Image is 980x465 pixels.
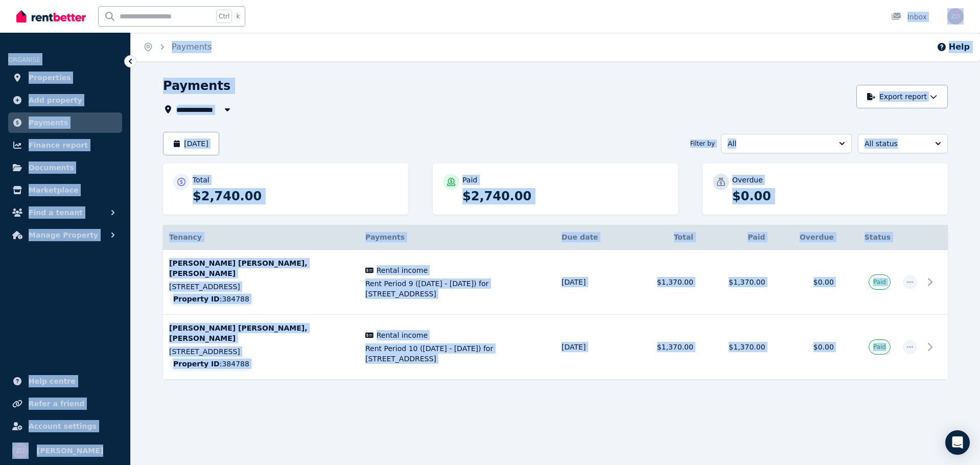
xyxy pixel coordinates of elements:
[627,250,699,315] td: $1,370.00
[8,393,122,414] a: Refer a friend
[8,371,122,391] a: Help centre
[699,250,772,315] td: $1,370.00
[732,175,763,185] p: Overdue
[873,343,886,351] span: Paid
[8,135,122,155] a: Finance report
[732,188,938,204] p: $0.00
[555,315,627,380] td: [DATE]
[937,41,970,53] button: Help
[29,72,71,84] span: Properties
[163,225,359,250] th: Tenancy
[365,343,549,364] span: Rent Period 10 ([DATE] - [DATE]) for [STREET_ADDRESS]
[865,138,927,149] span: All status
[377,265,428,275] span: Rental income
[169,323,353,343] p: [PERSON_NAME] [PERSON_NAME], [PERSON_NAME]
[891,12,927,22] div: Inbox
[29,206,83,219] span: Find a tenant
[169,346,353,357] p: [STREET_ADDRESS]
[193,175,209,185] p: Total
[8,112,122,133] a: Payments
[8,225,122,245] button: Manage Property
[8,67,122,88] a: Properties
[555,250,627,315] td: [DATE]
[29,139,88,151] span: Finance report
[29,420,97,432] span: Account settings
[29,184,78,196] span: Marketplace
[772,225,840,250] th: Overdue
[29,375,76,387] span: Help centre
[945,430,970,455] div: Open Intercom Messenger
[29,94,82,106] span: Add property
[8,157,122,178] a: Documents
[462,188,668,204] p: $2,740.00
[365,278,549,299] span: Rent Period 9 ([DATE] - [DATE]) for [STREET_ADDRESS]
[813,343,834,351] span: $0.00
[856,85,948,108] button: Export report
[29,398,84,410] span: Refer a friend
[16,9,86,24] img: RentBetter
[173,294,220,304] span: Property ID
[37,445,103,457] span: [PERSON_NAME]
[728,138,831,149] span: All
[169,292,253,306] div: : 384788
[462,175,477,185] p: Paid
[699,225,772,250] th: Paid
[173,359,220,369] span: Property ID
[627,315,699,380] td: $1,370.00
[873,278,886,286] span: Paid
[216,10,232,23] span: Ctrl
[377,330,428,340] span: Rental income
[169,357,253,371] div: : 384788
[8,90,122,110] a: Add property
[627,225,699,250] th: Total
[193,188,398,204] p: $2,740.00
[172,42,212,52] a: Payments
[8,180,122,200] a: Marketplace
[29,161,74,174] span: Documents
[8,202,122,223] button: Find a tenant
[29,229,98,241] span: Manage Property
[29,117,68,129] span: Payments
[690,139,715,148] span: Filter by
[858,134,948,153] button: All status
[131,33,224,61] nav: Breadcrumb
[236,12,240,20] span: k
[813,278,834,286] span: $0.00
[699,315,772,380] td: $1,370.00
[555,225,627,250] th: Due date
[8,56,40,63] span: ORGANISE
[163,78,230,94] h1: Payments
[365,233,405,241] span: Payments
[8,416,122,436] a: Account settings
[840,225,897,250] th: Status
[12,443,29,459] img: Zachary Oosthuizen
[169,282,353,292] p: [STREET_ADDRESS]
[947,8,964,25] img: Zachary Oosthuizen
[163,132,219,155] button: [DATE]
[169,258,353,278] p: [PERSON_NAME] [PERSON_NAME], [PERSON_NAME]
[721,134,852,153] button: All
